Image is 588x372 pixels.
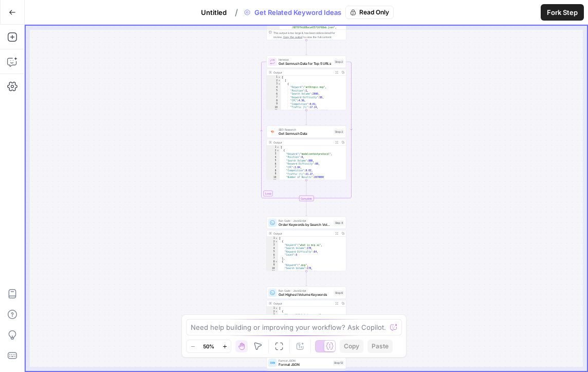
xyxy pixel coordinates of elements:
div: SEO ResearchGet Semrush DataStep 3Output[ { "Keyword":"modelcontextprotocol", "Position":6, "Sear... [267,126,346,180]
span: Toggle code folding, rows 1 through 87 [275,307,278,310]
span: Toggle code folding, rows 1 through 652 [277,146,280,149]
div: Run Code · JavaScriptGet Highest Volume KeywordsStep 6Output[ { "Keyword":"what is mcp ai", "Sear... [267,287,346,341]
div: Complete [267,196,346,201]
div: Output [273,70,332,75]
span: Toggle code folding, rows 2 through 11 [277,149,280,153]
span: Order Keywords by Search Volume [279,222,332,227]
span: Paste [372,342,389,351]
div: 1 [267,307,278,310]
div: Step 2 [334,60,344,64]
div: 8 [267,260,278,264]
span: / [235,6,238,19]
span: Toggle code folding, rows 3 through 12 [278,82,281,86]
button: Untitled [195,4,233,21]
span: Toggle code folding, rows 1 through 4542 [278,76,281,79]
span: Untitled [201,7,227,17]
img: ey5lt04xp3nqzrimtu8q5fsyor3u [270,130,275,134]
div: 3 [267,243,278,247]
div: 4 [267,86,281,90]
div: 6 [267,254,278,257]
g: Edge from step_4 to step_6 [306,271,307,286]
span: Format JSON [279,362,331,367]
div: 1 [267,146,280,149]
span: Read Only [359,8,389,17]
div: 2 [267,79,281,83]
span: Get Highest Volume Keywords [279,292,332,297]
span: Copy the output [283,36,303,39]
div: Step 3 [334,130,344,134]
button: Fork Step [541,4,584,21]
div: This output is too large & has been abbreviated for review. to view the full content. [273,31,344,39]
div: 3 [267,82,281,86]
button: Copy [340,340,363,353]
span: 50% [203,342,214,350]
span: Toggle code folding, rows 2 through 993 [278,79,281,83]
div: 4 [267,247,278,251]
div: 7 [267,96,281,99]
span: Iteration [279,58,332,62]
div: 10 [267,176,280,180]
div: 5 [267,250,278,254]
g: Edge from step_2 to step_3 [306,110,307,125]
div: 1 [267,237,278,240]
div: 8 [267,99,281,103]
div: Get Related Keyword Ideas [240,6,394,19]
div: 2 [267,310,278,314]
span: Toggle code folding, rows 2 through 7 [275,310,278,314]
div: 7 [267,257,278,260]
span: Get Semrush Data for Top 5 URLs [279,61,332,66]
span: Get Semrush Data [279,131,332,136]
div: 3 [267,313,278,317]
div: 6 [267,163,280,166]
div: Complete [299,196,314,201]
div: 6 [267,93,281,96]
div: 5 [267,159,280,163]
div: 4 [267,156,280,160]
span: Fork Step [547,7,578,17]
div: Output [273,302,332,306]
div: 10 [267,106,281,110]
div: 2 [267,240,278,244]
div: 11 [267,270,278,274]
span: Run Code · JavaScript [279,289,332,293]
div: Output [273,232,332,236]
span: Toggle code folding, rows 2 through 7 [275,240,278,244]
div: 10 [267,267,278,271]
div: 7 [267,166,280,169]
div: 9 [267,263,278,267]
div: Step 13 [333,361,344,365]
div: 3 [267,152,280,156]
span: Copy [344,342,359,351]
g: Edge from step_1 to step_2 [306,40,307,55]
div: LoopIterationGet Semrush Data for Top 5 URLsStep 2Output[ [ { "Keyword":"anthropic mcp", "Positio... [267,56,346,110]
span: SEO Research [279,128,332,132]
div: 11 [267,179,280,183]
div: 9 [267,172,280,176]
div: 11 [267,109,281,113]
span: Format JSON [279,359,331,363]
span: Toggle code folding, rows 1 through 62 [275,237,278,240]
div: 5 [267,89,281,93]
g: Edge from step_2-iteration-end to step_4 [306,201,307,216]
div: Step 6 [334,291,344,295]
div: 8 [267,169,280,173]
span: Toggle code folding, rows 8 through 13 [275,260,278,264]
div: 2 [267,149,280,153]
span: Run Code · JavaScript [279,219,332,223]
div: 9 [267,102,281,106]
button: Paste [367,340,393,353]
div: Output [273,140,332,145]
div: Run Code · JavaScriptOrder Keywords by Search VolumeStep 4Output[ { "Keyword":"what is mcp ai", "... [267,217,346,271]
div: 1 [267,76,281,79]
div: Step 4 [334,221,344,225]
